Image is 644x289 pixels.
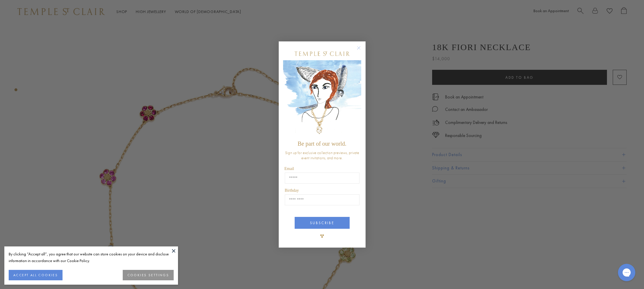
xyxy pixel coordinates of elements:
[285,188,299,193] span: Birthday
[298,140,346,147] span: Be part of our world.
[316,230,328,242] img: TSC
[615,262,638,283] iframe: Gorgias live chat messenger
[285,173,359,184] input: Email
[123,270,174,280] button: COOKIES SETTINGS
[283,60,361,138] img: c4a9eb12-d91a-4d4a-8ee0-386386f4f338.jpeg
[9,251,174,264] div: By clicking “Accept all”, you agree that our website can store cookies on your device and disclos...
[358,47,365,54] button: Close dialog
[285,167,294,171] span: Email
[285,150,359,160] span: Sign up for exclusive collection previews, private event invitations, and more.
[295,217,350,229] button: SUBSCRIBE
[9,270,63,280] button: ACCEPT ALL COOKIES
[295,52,350,56] img: Temple St. Clair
